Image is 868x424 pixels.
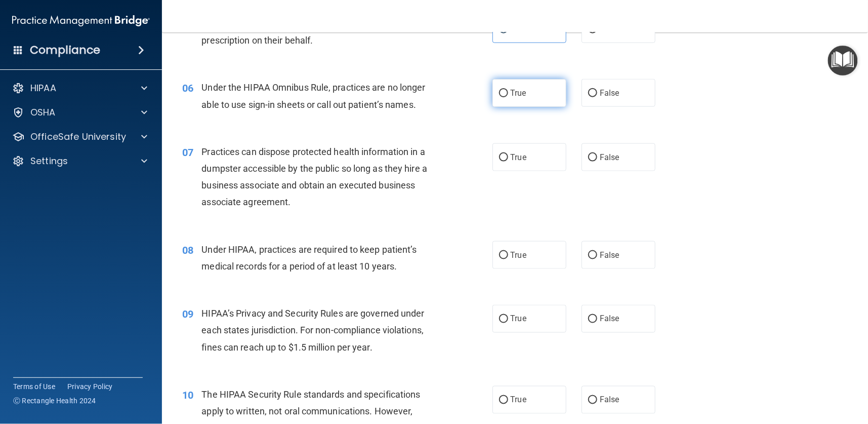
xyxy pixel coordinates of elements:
span: False [600,152,619,162]
a: Privacy Policy [67,381,113,392]
span: True [511,24,526,34]
a: OfficeSafe University [12,131,147,143]
span: Under HIPAA, practices are required to keep patient’s medical records for a period of at least 10... [202,244,417,272]
span: Ⓒ Rectangle Health 2024 [13,396,96,406]
input: False [588,154,597,162]
p: OfficeSafe University [30,131,126,143]
button: Open Resource Center [828,46,858,75]
a: Settings [12,155,147,167]
a: Terms of Use [13,381,55,392]
input: True [499,316,508,323]
span: 07 [182,146,193,159]
span: False [600,88,619,98]
span: 08 [182,244,193,256]
input: False [588,316,597,323]
span: 10 [182,389,193,401]
span: True [511,314,526,324]
img: PMB logo [12,11,150,31]
input: True [499,154,508,162]
input: True [499,397,508,404]
span: 06 [182,82,193,94]
span: True [511,88,526,98]
h4: Compliance [30,43,100,57]
span: True [511,152,526,162]
a: OSHA [12,106,147,119]
span: Under the HIPAA Omnibus Rule, practices are no longer able to use sign-in sheets or call out pati... [202,82,426,109]
a: HIPAA [12,82,147,94]
span: 09 [182,308,193,320]
span: True [511,395,526,405]
iframe: Drift Widget Chat Controller [817,354,856,393]
input: False [588,252,597,259]
span: False [600,24,619,34]
span: True [511,250,526,260]
input: False [588,90,597,97]
p: Settings [30,155,68,167]
span: False [600,250,619,260]
span: False [600,314,619,324]
input: True [499,90,508,97]
p: OSHA [30,106,56,119]
span: Practices can dispose protected health information in a dumpster accessible by the public so long... [202,146,428,208]
input: False [588,397,597,404]
span: HIPAA’s Privacy and Security Rules are governed under each states jurisdiction. For non-complianc... [202,308,425,352]
span: False [600,395,619,405]
p: HIPAA [30,82,56,94]
input: True [499,252,508,259]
